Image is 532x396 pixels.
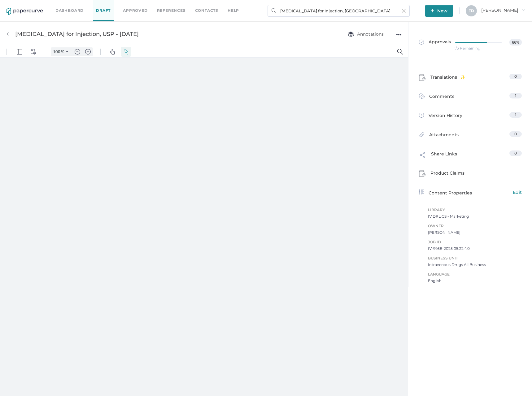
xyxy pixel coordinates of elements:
[419,150,522,162] a: Share Links0
[513,189,522,196] span: Edit
[521,8,525,12] i: arrow_right
[419,112,522,121] a: Version History1
[428,213,522,220] span: IV DRUGS - Marketing
[419,40,424,45] img: approved-grey.341b8de9.svg
[431,150,457,162] span: Share Links
[62,1,72,10] button: Zoom Controls
[514,151,517,155] span: 0
[509,39,521,46] span: 66%
[419,170,522,179] a: Product Claims
[425,5,453,17] button: New
[268,5,410,17] input: Search Workspace
[419,131,522,141] a: Attachments0
[428,239,522,246] span: Job ID
[28,1,38,11] button: View Controls
[514,74,517,79] span: 0
[123,3,129,8] img: default-select.svg
[419,113,424,119] img: versions-icon.ee5af6b0.svg
[428,207,522,213] span: Library
[419,151,426,160] img: share-link-icon.af96a55c.svg
[419,74,426,81] img: claims-icon.71597b81.svg
[55,7,84,14] a: Dashboard
[428,255,522,262] span: Business Unit
[395,1,405,11] button: Search
[348,31,384,37] span: Annotations
[515,112,516,117] span: 1
[7,8,43,15] img: papercurve-logo-colour.7244d18c.svg
[419,189,424,194] img: content-properties-icon.34d20aed.svg
[428,271,522,278] span: Language
[419,132,425,139] img: attachments-icon.0dd0e375.svg
[272,8,277,13] img: search.bf03fe8b.svg
[61,3,64,8] span: %
[17,3,22,8] img: default-leftsidepanel.svg
[429,131,459,141] span: Attachments
[397,3,403,8] img: default-magnifying-glass.svg
[430,170,464,179] span: Product Claims
[515,93,516,98] span: 1
[72,1,82,10] button: Zoom out
[431,9,434,12] img: plus-white.e19ec114.svg
[195,7,218,14] a: Contacts
[419,170,426,177] img: claims-icon.71597b81.svg
[428,223,522,229] span: Owner
[66,4,68,7] img: chevron.svg
[157,7,186,14] a: References
[402,9,406,13] img: cross-light-grey.10ea7ca4.svg
[430,74,465,83] span: Translations
[481,7,525,13] span: [PERSON_NAME]
[419,74,522,83] a: Translations0
[429,93,454,102] span: Comments
[110,3,115,8] img: default-pan.svg
[469,8,474,13] span: T D
[428,278,522,284] span: English
[419,93,522,102] a: Comments1
[107,1,117,11] button: Pan
[419,189,522,196] div: Content Properties
[431,5,447,17] span: New
[419,94,425,101] img: comment-icon.4fbda5a2.svg
[85,3,91,8] img: default-plus.svg
[428,246,522,252] span: IV-995E-2025.05.22-1.0
[429,112,462,121] span: Version History
[419,189,522,196] a: Content PropertiesEdit
[428,229,522,236] span: [PERSON_NAME]
[415,33,525,57] a: Approvals66%
[419,39,451,46] span: Approvals
[348,31,354,37] img: annotation-layers.cc6d0e6b.svg
[30,3,36,8] img: default-viewcontrols.svg
[51,3,61,8] input: Set zoom
[396,30,402,39] div: ●●●
[514,132,517,136] span: 0
[428,262,522,268] span: Intravenous Drugs All Business
[15,28,139,40] div: [MEDICAL_DATA] for Injection, USP - [DATE]
[83,1,93,10] button: Zoom in
[7,31,12,37] img: back-arrow-grey.72011ae3.svg
[228,7,239,14] div: help
[15,1,24,11] button: Panel
[121,1,131,11] button: Select
[123,7,147,14] a: Approved
[75,3,80,8] img: default-minus.svg
[342,28,390,40] button: Annotations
